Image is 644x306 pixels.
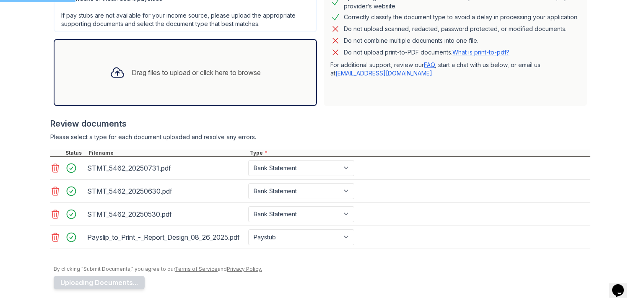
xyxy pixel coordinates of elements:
div: STMT_5462_20250731.pdf [87,161,245,175]
div: Do not upload scanned, redacted, password protected, or modified documents. [344,24,566,34]
a: What is print-to-pdf? [452,49,509,56]
a: Privacy Policy. [227,266,262,272]
div: Payslip_to_Print_-_Report_Design_08_26_2025.pdf [87,231,245,244]
div: Correctly classify the document type to avoid a delay in processing your application. [344,12,579,22]
iframe: chat widget [609,272,636,298]
p: Do not upload print-to-PDF documents. [344,48,509,57]
div: STMT_5462_20250530.pdf [87,207,245,221]
a: Terms of Service [175,266,218,272]
div: Filename [87,150,248,156]
div: STMT_5462_20250630.pdf [87,184,245,198]
div: By clicking "Submit Documents," you agree to our and [54,266,590,272]
a: [EMAIL_ADDRESS][DOMAIN_NAME] [335,70,432,77]
div: Drag files to upload or click here to browse [132,67,261,78]
div: Review documents [50,118,590,130]
p: For additional support, review our , start a chat with us below, or email us at [330,61,580,78]
div: Type [248,150,590,156]
div: Please select a type for each document uploaded and resolve any errors. [50,133,590,141]
div: Do not combine multiple documents into one file. [344,36,478,46]
button: Uploading Documents... [54,276,145,289]
a: FAQ [424,61,435,68]
div: Status [64,150,87,156]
